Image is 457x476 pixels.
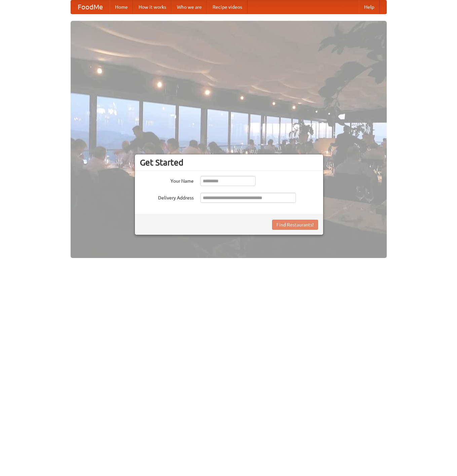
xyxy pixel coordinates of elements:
[207,0,247,14] a: Recipe videos
[140,157,318,168] h3: Get Started
[359,0,380,14] a: Help
[110,0,133,14] a: Home
[272,220,318,230] button: Find Restaurants!
[71,0,110,14] a: FoodMe
[172,0,207,14] a: Who we are
[140,176,194,184] label: Your Name
[133,0,172,14] a: How it works
[140,193,194,201] label: Delivery Address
